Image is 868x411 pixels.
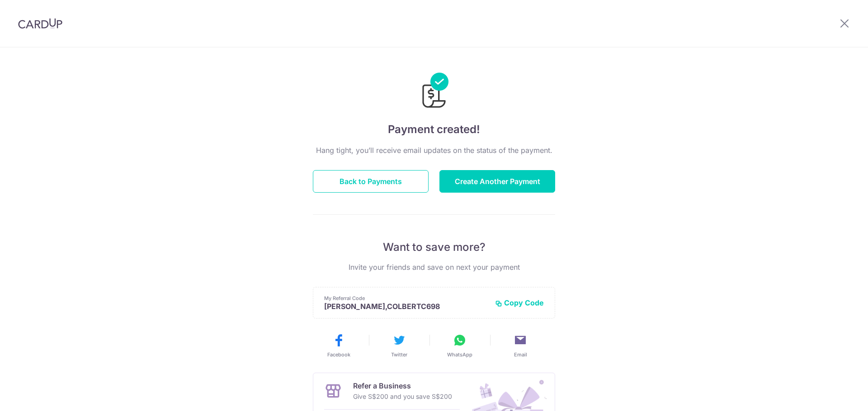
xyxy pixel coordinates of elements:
[313,170,429,193] button: Back to Payments
[353,380,452,391] p: Refer a Business
[439,170,555,193] button: Create Another Payment
[324,295,488,302] p: My Referral Code
[312,333,365,358] button: Facebook
[373,333,426,358] button: Twitter
[495,298,544,307] button: Copy Code
[313,262,555,272] p: Invite your friends and save on next your payment
[353,391,452,402] p: Give S$200 and you save S$200
[514,351,527,358] span: Email
[313,145,555,156] p: Hang tight, you’ll receive email updates on the status of the payment.
[433,333,486,358] button: WhatsApp
[313,240,555,254] p: Want to save more?
[391,351,407,358] span: Twitter
[420,73,448,111] img: Payments
[18,18,62,29] img: CardUp
[324,302,488,311] p: [PERSON_NAME],COLBERTC698
[313,121,555,138] h4: Payment created!
[447,351,472,358] span: WhatsApp
[327,351,350,358] span: Facebook
[494,333,547,358] button: Email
